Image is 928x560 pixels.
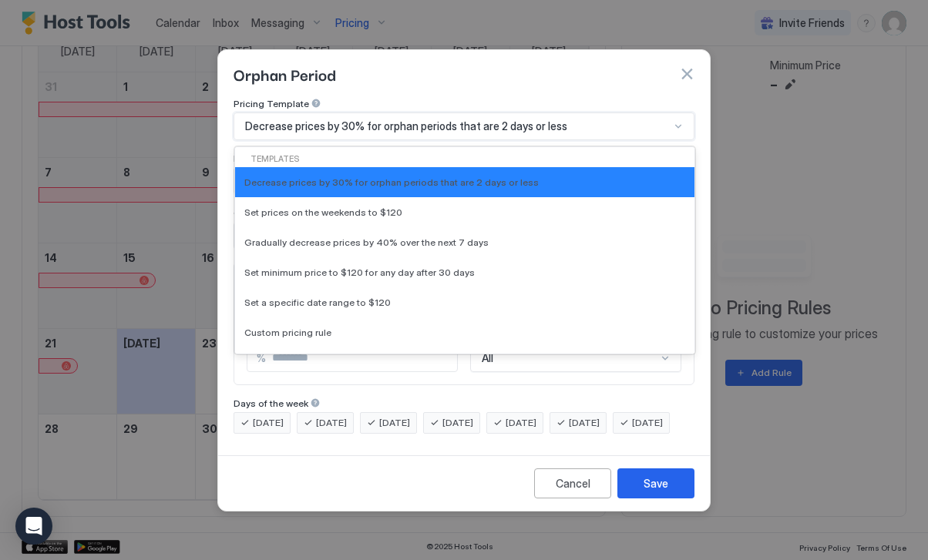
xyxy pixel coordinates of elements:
span: [DATE] [632,416,663,430]
span: % [257,351,266,365]
span: [DATE] [253,416,284,430]
span: [DATE] [316,416,347,430]
span: Decrease prices by 30% for orphan periods that are 2 days or less [245,119,567,133]
span: Set a specific date range to $120 [244,297,391,308]
button: Cancel [534,468,611,498]
span: Set minimum price to $120 for any day after 30 days [244,267,475,278]
span: Gradually decrease prices by 40% over the next 7 days [244,236,489,248]
span: Orphan Period [234,62,336,86]
div: Save [644,475,668,491]
button: Save [617,468,694,498]
span: Set prices on the weekends to $120 [244,206,402,218]
span: Days of the week [234,397,308,409]
span: Custom pricing rule [244,327,331,338]
span: [DATE] [379,416,410,430]
div: Cancel [556,475,590,491]
span: Orphan Period [234,207,298,219]
span: Decrease prices by 30% for orphan periods that are 2 days or less [244,176,539,188]
input: Input Field [266,345,457,371]
span: All [482,351,493,365]
div: Open Intercom Messenger [15,508,52,545]
span: [DATE] [442,416,473,430]
span: [DATE] [569,416,600,430]
span: Rule Type [234,153,277,164]
span: [DATE] [506,416,536,430]
span: Pricing Template [234,98,309,109]
div: Templates [241,153,688,166]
